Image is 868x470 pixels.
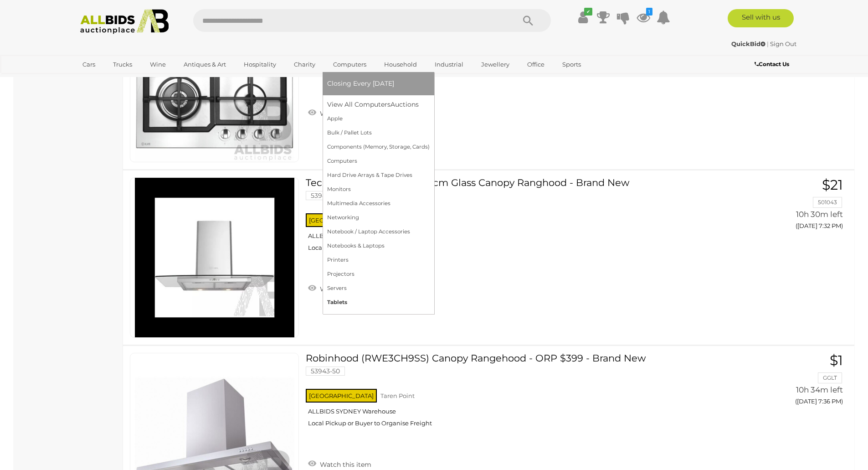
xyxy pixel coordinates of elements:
img: 53943-55a.jpeg [135,178,294,337]
span: $1 [830,352,843,369]
a: Sports [556,57,587,72]
a: QuickBid [731,40,767,47]
i: ✔ [584,8,592,15]
i: 1 [646,8,652,15]
a: ✔ [576,9,590,26]
a: Office [521,57,550,72]
a: Contact Us [755,59,791,69]
span: Watch this item [318,285,371,293]
a: Antiques & Art [178,57,232,72]
a: Computers [327,57,372,72]
a: Hospitality [238,57,282,72]
span: Watch this item [318,460,371,469]
a: [GEOGRAPHIC_DATA] [77,72,153,87]
b: Contact Us [755,61,789,67]
a: Watch this item [306,281,374,295]
a: $1 GGLT 10h 34m left ([DATE] 7:36 PM) [740,353,845,410]
a: Sign Out [770,40,796,47]
a: Industrial [429,57,469,72]
a: 1 [637,9,650,26]
a: Watch this item [306,106,374,119]
a: ILVE 60cm Stainless Steel Gas Cooktop HCL60CKSS - ORP $999 - Brand New 53943-63 [GEOGRAPHIC_DATA]... [313,2,725,83]
strong: QuickBid [731,40,765,47]
img: Allbids.com.au [75,9,174,34]
span: Watch this item [318,109,371,118]
a: Charity [288,57,321,72]
a: Cars [77,57,101,72]
a: Sell with us [728,9,794,27]
a: Robinhood (RWE3CH9SS) Canopy Rangehood - ORP $399 - Brand New 53943-50 [GEOGRAPHIC_DATA] Taren Po... [313,353,725,434]
a: $21 501043 10h 30m left ([DATE] 7:32 PM) [740,177,845,234]
img: 53943-63a.jpeg [135,2,294,162]
span: | [767,40,769,47]
a: Household [378,57,423,72]
span: $21 [822,176,843,193]
a: Tecknika (FHEE61A9S2) 90cm Glass Canopy Ranghood - Brand New 53943-55 [GEOGRAPHIC_DATA] Taren Poi... [313,177,725,258]
button: Search [505,9,551,32]
a: Jewellery [475,57,515,72]
a: Trucks [107,57,138,72]
a: Wine [144,57,172,72]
